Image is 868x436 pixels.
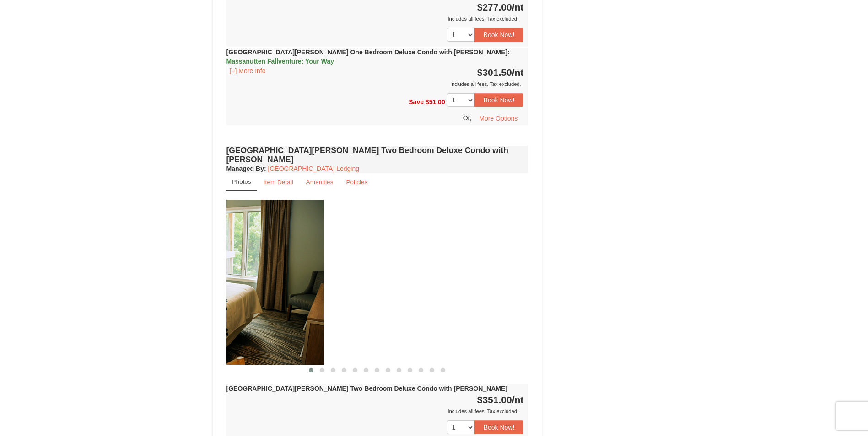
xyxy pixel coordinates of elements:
span: /nt [512,2,524,12]
a: [GEOGRAPHIC_DATA] Lodging [268,165,359,172]
strong: : [226,165,266,172]
span: Managed By [226,165,264,172]
small: Photos [232,178,251,185]
a: Policies [340,173,373,191]
button: [+] More Info [226,66,269,76]
strong: $277.00 [477,2,524,12]
a: Photos [226,173,257,191]
span: /nt [512,394,524,405]
small: Policies [346,179,367,186]
strong: [GEOGRAPHIC_DATA][PERSON_NAME] One Bedroom Deluxe Condo with [PERSON_NAME] [226,48,510,65]
span: $301.50 [477,67,512,78]
div: Includes all fees. Tax excluded. [226,407,524,416]
span: : [507,48,510,56]
button: Book Now! [474,93,524,107]
span: /nt [512,67,524,78]
strong: $351.00 [477,394,524,405]
button: More Options [473,112,523,125]
span: Or, [463,114,472,122]
button: Book Now! [474,28,524,42]
small: Item Detail [264,179,293,186]
span: Save [409,98,424,105]
div: Includes all fees. Tax excluded. [226,80,524,89]
span: $51.00 [426,98,445,105]
div: Includes all fees. Tax excluded. [226,14,524,23]
small: Amenities [306,179,334,186]
span: Massanutten Fallventure: Your Way [226,58,334,65]
button: Book Now! [474,420,524,434]
h4: [GEOGRAPHIC_DATA][PERSON_NAME] Two Bedroom Deluxe Condo with [PERSON_NAME] [226,146,528,164]
a: Item Detail [258,173,299,191]
a: Amenities [300,173,340,191]
strong: [GEOGRAPHIC_DATA][PERSON_NAME] Two Bedroom Deluxe Condo with [PERSON_NAME] [226,385,507,392]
